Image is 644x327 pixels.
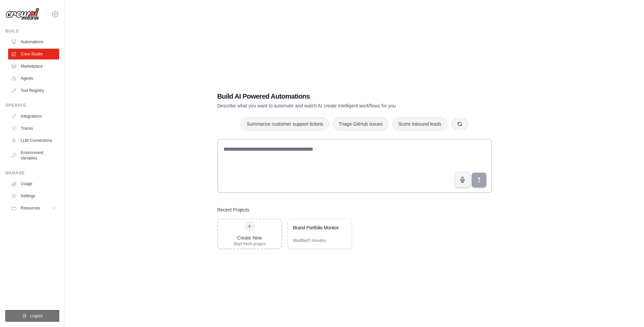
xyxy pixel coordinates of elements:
[293,238,326,243] div: Modified 7 minutes
[8,178,59,189] a: Usage
[217,92,445,101] h1: Build AI Powered Automations
[610,295,644,327] div: Widget de chat
[8,191,59,201] a: Settings
[8,123,59,134] a: Traces
[21,205,40,211] span: Resources
[293,224,339,231] div: Brand Portfolio Monitor
[5,28,59,34] div: Build
[8,111,59,122] a: Integrations
[8,135,59,146] a: LLM Connections
[610,295,644,327] iframe: Chat Widget
[30,313,43,319] span: Logout
[5,103,59,108] div: Operate
[8,73,59,84] a: Agents
[5,8,39,21] img: Logo
[333,118,388,130] button: Triage GitHub issues
[234,234,266,241] div: Create New
[8,36,59,47] a: Automations
[8,85,59,96] a: Tool Registry
[217,206,249,213] h3: Recent Projects
[8,147,59,163] a: Environment Variables
[451,118,468,130] button: Get new suggestions
[8,61,59,72] a: Marketplace
[392,118,447,130] button: Score inbound leads
[5,310,59,322] button: Logout
[241,118,329,130] button: Summarize customer support tickets
[5,170,59,176] div: Manage
[455,172,470,187] button: Click to speak your automation idea
[8,203,59,213] button: Resources
[234,241,266,247] div: Start fresh project
[8,49,59,59] a: Crew Studio
[217,102,445,109] p: Describe what you want to automate and watch AI create intelligent workflows for you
